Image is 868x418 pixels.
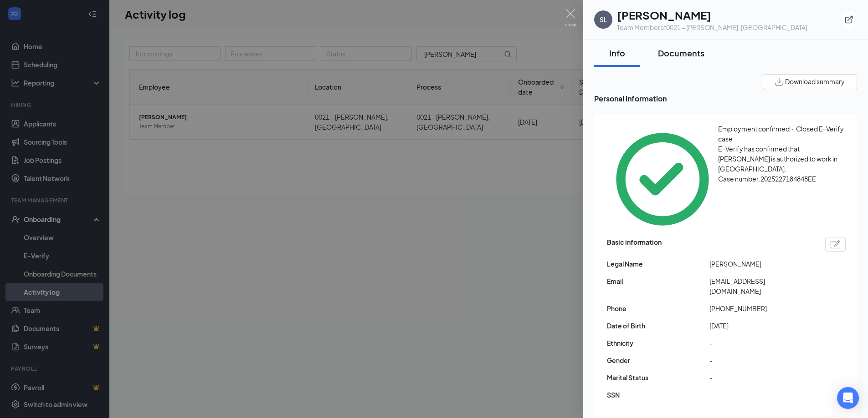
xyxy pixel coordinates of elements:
span: Ethnicity [607,338,709,348]
span: [PERSON_NAME] [709,259,812,269]
span: Personal information [594,93,857,104]
div: Info [603,47,631,59]
span: [PHONE_NUMBER] [709,303,812,313]
div: Documents [658,47,704,59]
span: [DATE] [709,321,812,331]
span: Case number: 2025227184848EE [718,175,816,183]
div: Open Intercom Messenger [837,387,859,409]
button: Download summary [763,74,857,89]
span: Legal Name [607,259,709,269]
span: Email [607,276,709,286]
span: Employment confirmed・Closed E-Verify case [718,125,844,143]
button: ExternalLink [841,11,857,28]
div: SL [600,15,607,24]
svg: CheckmarkCircle [607,124,718,235]
span: Phone [607,303,709,313]
span: Marital Status [607,373,709,383]
span: SSN [607,390,709,400]
div: Team Member at 0021 – [PERSON_NAME], [GEOGRAPHIC_DATA] [617,23,807,32]
span: Basic information [607,237,662,252]
span: Gender [607,355,709,365]
span: E-Verify has confirmed that [PERSON_NAME] is authorized to work in [GEOGRAPHIC_DATA]. [718,145,837,173]
span: [EMAIL_ADDRESS][DOMAIN_NAME] [709,276,812,296]
svg: ExternalLink [844,15,853,24]
h1: [PERSON_NAME] [617,7,807,23]
span: - [709,373,812,383]
span: - [709,338,812,348]
span: - [709,355,812,365]
span: Date of Birth [607,321,709,331]
span: Download summary [785,77,845,86]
